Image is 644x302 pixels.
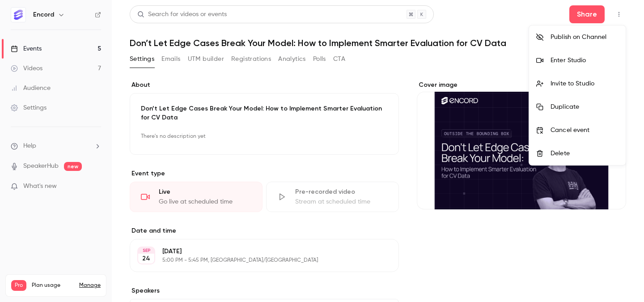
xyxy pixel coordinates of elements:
[551,102,619,111] div: Duplicate
[551,149,619,158] div: Delete
[551,33,619,42] div: Publish on Channel
[551,126,619,135] div: Cancel event
[551,56,619,65] div: Enter Studio
[551,79,619,88] div: Invite to Studio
